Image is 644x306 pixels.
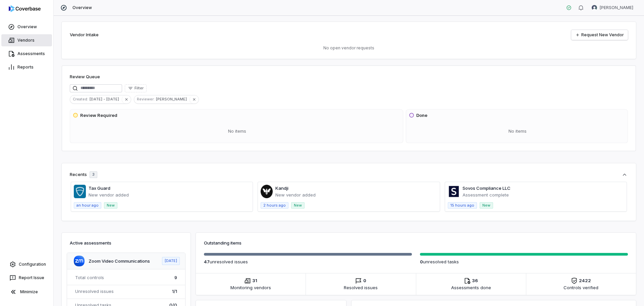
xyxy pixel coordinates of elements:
[420,258,628,265] p: unresolved task s
[135,86,144,91] span: Filter
[9,5,41,12] img: logo-D7KZi-bG.svg
[90,96,122,102] span: [DATE] - [DATE]
[125,84,147,92] button: Filter
[70,32,99,38] h2: Vendor Intake
[70,171,97,178] div: Recents
[204,259,210,264] span: 47
[73,123,401,140] div: No items
[70,74,100,80] h1: Review Queue
[204,258,412,265] p: unresolved issue s
[1,34,52,46] a: Vendors
[204,239,628,246] h3: Outstanding items
[89,185,110,191] a: Tax Guard
[451,284,491,291] span: Assessments done
[89,258,150,264] a: Zoom Video Communications
[72,5,92,10] span: Overview
[579,277,591,284] span: 2422
[230,284,271,291] span: Monitoring vendors
[463,185,511,191] a: Sovos Compliance LLC
[252,277,257,284] span: 31
[588,3,637,13] button: Scott McMichael avatar[PERSON_NAME]
[592,5,597,10] img: Scott McMichael avatar
[70,96,90,102] span: Created :
[70,171,628,178] button: Recents3
[363,277,366,284] span: 0
[1,48,52,60] a: Assessments
[3,272,51,284] button: Report Issue
[80,112,117,119] h3: Review Required
[3,258,51,270] a: Configuration
[563,284,598,291] span: Controls verified
[70,45,628,51] p: No open vendor requests
[1,21,52,33] a: Overview
[409,123,626,140] div: No items
[70,239,182,246] h3: Active assessments
[1,61,52,73] a: Reports
[92,172,95,177] span: 3
[600,5,633,10] span: [PERSON_NAME]
[472,277,478,284] span: 36
[275,185,288,191] a: Kandji
[571,30,628,40] a: Request New Vendor
[416,112,427,119] h3: Done
[344,284,378,291] span: Resolved issues
[3,285,51,299] button: Minimize
[156,96,190,102] span: [PERSON_NAME]
[420,259,423,264] span: 0
[134,96,156,102] span: Reviewer :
